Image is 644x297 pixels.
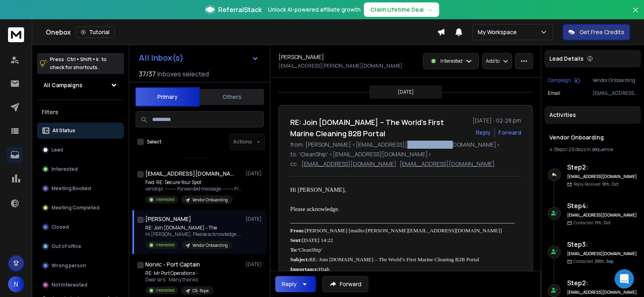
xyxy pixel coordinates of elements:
p: Vendor Onboarding [592,77,638,84]
div: Onebox [46,27,437,38]
h6: [EMAIL_ADDRESS][DOMAIN_NAME] [567,251,638,257]
p: Interested [440,58,462,64]
p: CS- Rope [192,288,208,294]
span: ReferralStack [218,5,262,14]
div: Reply [282,280,297,288]
p: Not Interested [52,282,87,288]
p: Contacted [574,258,613,264]
b: Importance: [290,266,319,272]
p: cc: [290,160,298,168]
h6: Step 4 : [567,201,638,211]
button: Lead [37,142,124,158]
button: Out of office [37,238,124,254]
p: Lead [52,147,63,153]
button: Meeting Booked [37,180,124,197]
button: Campaign [548,77,580,84]
p: Fwd: RE: Secure Your Spot [145,179,242,186]
button: All Campaigns [37,77,124,93]
b: Sent: [290,237,302,243]
button: Reply [476,129,491,137]
button: N [8,276,24,292]
div: Forward [498,129,521,137]
p: [DATE] [246,216,264,222]
p: All Status [52,127,75,134]
span: 4 Steps [549,146,566,153]
button: Reply [275,276,316,292]
p: [DATE] [246,170,264,177]
span: 37 / 37 [139,69,156,79]
span: 29th, Sep [594,258,613,264]
h1: [EMAIL_ADDRESS][DOMAIN_NAME] [145,170,234,178]
span: → [427,6,433,14]
h6: Step 2 : [567,162,638,172]
p: [EMAIL_ADDRESS][PERSON_NAME][DOMAIN_NAME] [279,63,402,69]
button: Interested [37,161,124,177]
h3: Inboxes selected [157,69,209,79]
button: Wrong person [37,258,124,274]
p: Out of office [52,243,81,250]
h6: [EMAIL_ADDRESS][DOMAIN_NAME] [567,212,638,218]
p: Reply Received [574,181,619,187]
p: Hi [PERSON_NAME], Please acknowledge. From: [145,231,242,238]
p: Lead Details [549,55,584,63]
p: [DATE] [246,261,264,268]
p: to: 'CleanShip' <[EMAIL_ADDRESS][DOMAIN_NAME]> [290,150,521,158]
h1: All Inbox(s) [139,54,184,62]
p: [EMAIL_ADDRESS][DOMAIN_NAME] [400,160,495,168]
p: Email [548,90,560,96]
div: | [549,146,636,153]
p: Campaign [548,77,571,84]
p: Add to [486,58,500,64]
p: Interested [156,197,175,203]
button: Close banner [630,5,641,24]
button: All Status [37,123,124,139]
h6: Step 2 : [567,278,638,288]
p: Contacted [574,220,611,226]
p: Vendor Onboarding [192,197,228,203]
p: Vendor Onboarding [192,242,228,248]
button: Closed [37,219,124,235]
button: Meeting Completed [37,200,124,216]
h1: Norvic - Port Captain [145,260,200,268]
h3: Filters [37,107,124,118]
button: Primary [135,87,200,107]
p: RE: Mr Port Operations - [145,270,213,277]
p: from: [PERSON_NAME] <[EMAIL_ADDRESS][PERSON_NAME][DOMAIN_NAME]> [290,141,521,149]
p: Interested [156,287,175,293]
p: vendopr ---------- Forwarded message --------- From: <[PERSON_NAME][EMAIL_ADDRESS][DOMAIN_NAME] [145,186,242,192]
h6: [EMAIL_ADDRESS][DOMAIN_NAME] [567,289,638,295]
span: 9th, Oct [602,181,619,187]
p: Interested [52,166,78,172]
p: [DATE] [398,89,414,95]
span: 29 days in sequence [568,146,613,153]
div: Activities [545,106,641,124]
p: Press to check for shortcuts. [50,55,107,72]
span: Hi [PERSON_NAME], [290,186,346,193]
p: [EMAIL_ADDRESS][DOMAIN_NAME] [301,160,396,168]
button: Others [200,88,264,106]
button: Get Free Credits [563,24,630,40]
p: Meeting Booked [52,185,91,192]
p: Interested [156,242,175,248]
label: Select [147,139,161,145]
h1: Vendor Onboarding [549,133,636,141]
span: Ctrl + Shift + k [66,55,100,64]
button: All Inbox(s) [132,50,265,66]
button: Claim Lifetime Deal→ [364,2,439,17]
h1: All Campaigns [43,81,83,89]
p: Meeting Completed [52,205,99,211]
p: Dear sirs, Many thanks [145,277,213,283]
button: Not Interested [37,277,124,293]
h1: [PERSON_NAME] [279,53,324,61]
h6: Step 3 : [567,240,638,249]
p: RE: Join [DOMAIN_NAME] – The [145,225,242,231]
p: Get Free Credits [580,28,624,36]
b: Subject: [290,256,309,262]
h1: RE: Join [DOMAIN_NAME] – The World’s First Marine Cleaning B2B Portal [290,117,468,139]
div: Open Intercom Messenger [615,269,634,289]
p: [DATE] : 02:28 pm [473,117,521,125]
p: [EMAIL_ADDRESS][DOMAIN_NAME] [592,90,638,96]
button: Forward [322,276,368,292]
